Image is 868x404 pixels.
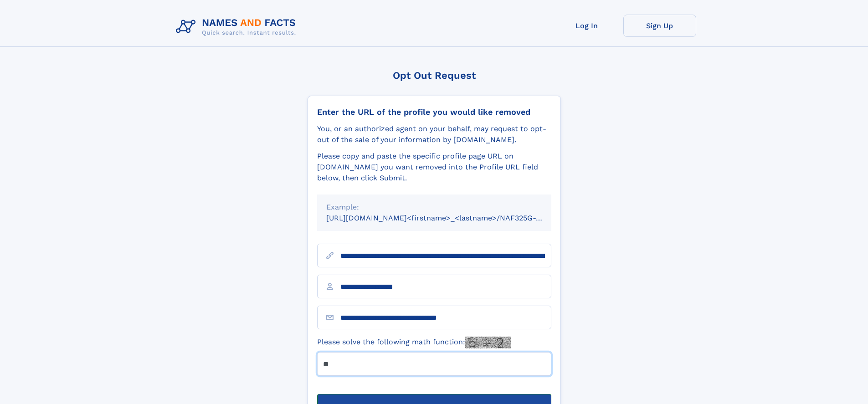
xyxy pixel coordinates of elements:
[623,15,696,37] a: Sign Up
[172,15,303,39] img: Logo Names and Facts
[317,107,551,117] div: Enter the URL of the profile you would like removed
[317,337,511,348] label: Please solve the following math function:
[326,202,542,213] div: Example:
[317,151,551,184] div: Please copy and paste the specific profile page URL on [DOMAIN_NAME] you want removed into the Pr...
[308,70,561,81] div: Opt Out Request
[326,214,569,222] small: [URL][DOMAIN_NAME]<firstname>_<lastname>/NAF325G-xxxxxxxx
[550,15,623,37] a: Log In
[317,123,551,145] div: You, or an authorized agent on your behalf, may request to opt-out of the sale of your informatio...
